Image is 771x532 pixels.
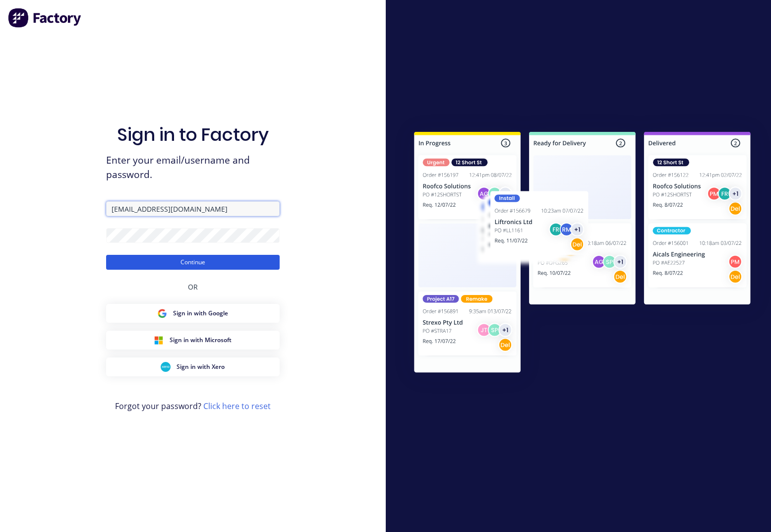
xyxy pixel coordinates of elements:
[203,401,271,412] a: Click here to reset
[115,400,271,412] span: Forgot your password?
[173,309,228,318] span: Sign in with Google
[170,336,232,345] span: Sign in with Microsoft
[106,201,280,216] input: Email/Username
[154,335,164,345] img: Microsoft Sign in
[106,304,280,323] button: Google Sign inSign in with Google
[106,153,280,182] span: Enter your email/username and password.
[106,331,280,350] button: Microsoft Sign inSign in with Microsoft
[157,308,167,318] img: Google Sign in
[8,8,82,28] img: Factory
[177,362,225,371] span: Sign in with Xero
[161,362,171,372] img: Xero Sign in
[106,255,280,270] button: Continue
[117,124,269,145] h1: Sign in to Factory
[106,357,280,376] button: Xero Sign inSign in with Xero
[188,270,198,304] div: OR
